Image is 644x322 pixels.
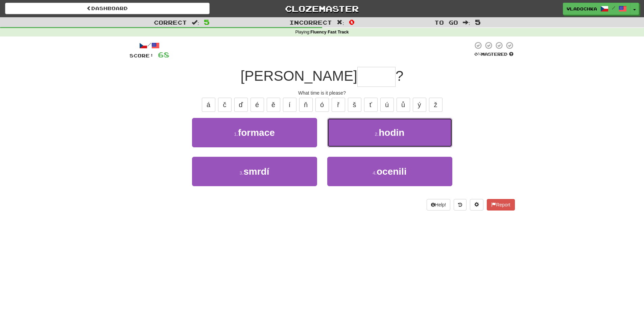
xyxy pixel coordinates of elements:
button: ř [332,98,345,112]
span: Incorrect [289,19,332,26]
button: 2.hodin [327,118,452,147]
span: Correct [154,19,187,26]
a: vladochka / [563,3,630,15]
button: 4.ocenili [327,157,452,186]
button: é [251,98,264,112]
span: hodin [379,127,404,138]
span: 5 [204,18,210,26]
small: 1 . [234,131,238,137]
span: smrdí [243,166,269,177]
span: vladochka [567,6,597,12]
button: 3.smrdí [192,157,317,186]
span: 0 [349,18,355,26]
span: formace [238,127,275,138]
span: ocenili [377,166,407,177]
button: 1.formace [192,118,317,147]
button: Round history (alt+y) [454,199,467,210]
button: ý [413,98,426,112]
button: á [202,98,215,112]
small: 3 . [240,170,244,176]
div: What time is it please? [129,90,515,96]
span: 5 [475,18,481,26]
button: č [218,98,232,112]
span: [PERSON_NAME] [241,68,357,84]
button: ě [267,98,280,112]
a: Clozemaster [220,3,424,15]
div: Mastered [473,51,515,57]
button: ž [429,98,443,112]
small: 4 . [373,170,377,176]
span: To go [434,19,458,26]
button: ó [315,98,329,112]
span: : [337,20,344,25]
small: 2 . [375,131,379,137]
span: Score: [129,53,154,58]
button: ň [299,98,313,112]
button: š [348,98,361,112]
button: Report [487,199,515,210]
span: 68 [158,50,169,59]
span: ? [396,68,403,84]
a: Dashboard [5,3,210,14]
div: / [129,41,169,50]
button: Help! [427,199,451,210]
button: í [283,98,296,112]
span: : [463,20,470,25]
span: 0 % [474,51,481,57]
strong: Fluency Fast Track [310,30,349,34]
button: ť [364,98,378,112]
span: / [612,5,615,10]
span: : [192,20,199,25]
button: ú [380,98,394,112]
button: ů [397,98,410,112]
button: ď [234,98,248,112]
